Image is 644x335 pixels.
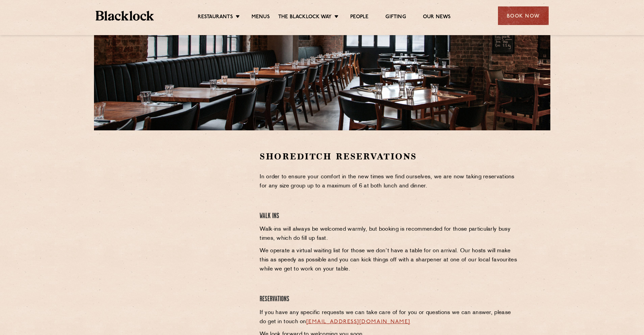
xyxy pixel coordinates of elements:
p: In order to ensure your comfort in the new times we find ourselves, we are now taking reservation... [260,173,519,191]
a: Our News [423,14,451,21]
a: [EMAIL_ADDRESS][DOMAIN_NAME] [306,319,410,325]
p: We operate a virtual waiting list for those we don’t have a table for on arrival. Our hosts will ... [260,247,519,274]
img: BL_Textured_Logo-footer-cropped.svg [96,11,154,21]
div: Book Now [498,6,549,25]
iframe: OpenTable make booking widget [149,151,225,252]
a: Menus [252,14,270,21]
a: Restaurants [198,14,233,21]
a: Gifting [385,14,406,21]
h4: Reservations [260,295,519,304]
a: The Blacklock Way [278,14,332,21]
p: If you have any specific requests we can take care of for you or questions we can answer, please ... [260,308,519,327]
a: People [350,14,368,21]
h4: Walk Ins [260,212,519,221]
p: Walk-ins will always be welcomed warmly, but booking is recommended for those particularly busy t... [260,225,519,243]
h2: Shoreditch Reservations [260,151,519,162]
